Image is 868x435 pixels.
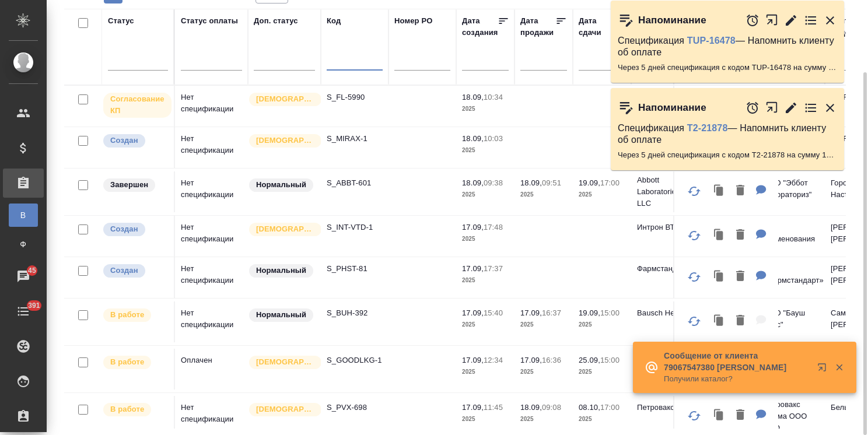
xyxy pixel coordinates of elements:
p: Завершен [110,179,148,191]
p: Без наименования [763,222,819,245]
button: Редактировать [784,13,798,27]
p: 15:40 [484,308,503,317]
p: Создан [110,223,138,235]
div: Выставляется автоматически при создании заказа [102,222,168,237]
p: 09:38 [484,178,503,187]
button: Открыть в новой вкладке [765,8,779,33]
button: Перейти в todo [804,101,818,115]
p: [DEMOGRAPHIC_DATA] [256,223,314,235]
td: Нет спецификации [175,127,248,168]
p: 2025 [462,275,509,286]
p: 2025 [520,319,567,331]
a: В [9,204,38,227]
p: Напоминание [638,102,706,114]
p: 08.10, [579,403,600,412]
p: ООО "Бауш Хелс" [763,307,819,331]
button: Закрыть [823,13,837,27]
p: 11:45 [484,403,503,412]
p: 12:34 [484,356,503,364]
button: Клонировать [708,223,730,247]
button: Удалить [730,309,750,333]
div: Дата сдачи [579,15,614,38]
button: Удалить [730,223,750,247]
p: Сообщение от клиента 79067547380 [PERSON_NAME] [664,350,810,373]
p: 2025 [579,366,625,378]
div: Выставляется автоматически для первых 3 заказов нового контактного лица. Особое внимание [248,222,315,237]
p: Создан [110,135,138,146]
p: 18.09, [462,178,484,187]
button: Закрыть [827,362,851,373]
button: Обновить [680,222,708,250]
a: TUP-16478 [687,36,736,45]
p: S_PHST-81 [327,263,383,275]
div: Выставляется автоматически для первых 3 заказов нового контактного лица. Особое внимание [248,92,315,107]
button: Клонировать [708,265,730,289]
p: 17.09, [520,356,542,364]
p: 18.09, [462,93,484,101]
p: S_MIRAX-1 [327,133,383,145]
button: Удалить [730,265,750,289]
button: Для КМ: Проф и Стандарт [750,223,772,247]
div: Дата создания [462,15,498,38]
div: Номер PO [394,15,432,27]
p: 2025 [579,189,625,201]
div: Статус по умолчанию для стандартных заказов [248,177,315,193]
div: Доп. статус [254,15,298,27]
p: 25.09, [579,356,600,364]
a: 45 [3,262,44,291]
div: Статус оплаты [181,15,238,27]
button: Обновить [680,263,708,291]
p: 2025 [462,145,509,156]
p: 15:00 [600,308,619,317]
p: 10:03 [484,134,503,143]
p: 15:00 [600,356,619,364]
p: Через 5 дней спецификация с кодом TUP-16478 на сумму 323256 RUB будет просрочена [618,62,837,73]
button: Для КМ: по 2 НЗП к сканам Заказ не срочный, доставку желательно до 26.09.2025г. [750,265,772,289]
div: Выставляет ПМ после принятия заказа от КМа [102,355,168,370]
p: [DEMOGRAPHIC_DATA] [256,135,314,146]
button: Клонировать [708,179,730,203]
p: 09:08 [542,403,561,412]
p: 17.09, [462,308,484,317]
button: Клонировать [708,309,730,333]
p: S_ABBT-601 [327,177,383,189]
p: Спецификация — Напомнить клиенту об оплате [618,35,837,58]
p: В работе [110,309,144,321]
a: 391 [3,297,44,326]
p: 09:51 [542,178,561,187]
div: Выставляется автоматически для первых 3 заказов нового контактного лица. Особое внимание [248,402,315,418]
span: Ф [15,238,32,250]
p: 18.09, [520,178,542,187]
p: 17:00 [600,403,619,412]
div: Выставляет КМ при направлении счета или после выполнения всех работ/сдачи заказа клиенту. Окончат... [102,177,168,193]
div: Дата продажи [520,15,555,38]
td: Нет спецификации [175,216,248,257]
p: 2025 [462,103,509,115]
p: Нормальный [256,179,306,191]
p: 2025 [462,413,509,425]
p: Фармстандарт [637,263,693,275]
a: Ф [9,233,38,256]
p: 17.09, [462,223,484,231]
p: [DEMOGRAPHIC_DATA] [256,404,314,415]
div: Статус [108,15,134,27]
div: Выставляет ПМ после принятия заказа от КМа [102,307,168,323]
span: В [15,209,32,221]
p: 10:34 [484,93,503,101]
button: Отложить [745,101,759,115]
p: 18.09, [520,403,542,412]
p: Напоминание [638,15,706,26]
p: 2025 [462,319,509,331]
p: Нормальный [256,265,306,276]
p: [DEMOGRAPHIC_DATA] [256,93,314,105]
p: 16:36 [542,356,561,364]
div: Выставляет ПМ после принятия заказа от КМа [102,402,168,418]
p: S_FL-5990 [327,92,383,103]
p: 2025 [462,233,509,245]
p: Интрон ВТД [637,222,693,233]
p: В работе [110,404,144,415]
p: Получили каталог? [664,373,810,385]
p: 17.09, [520,308,542,317]
p: 18.09, [462,134,484,143]
p: 19.09, [579,308,600,317]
